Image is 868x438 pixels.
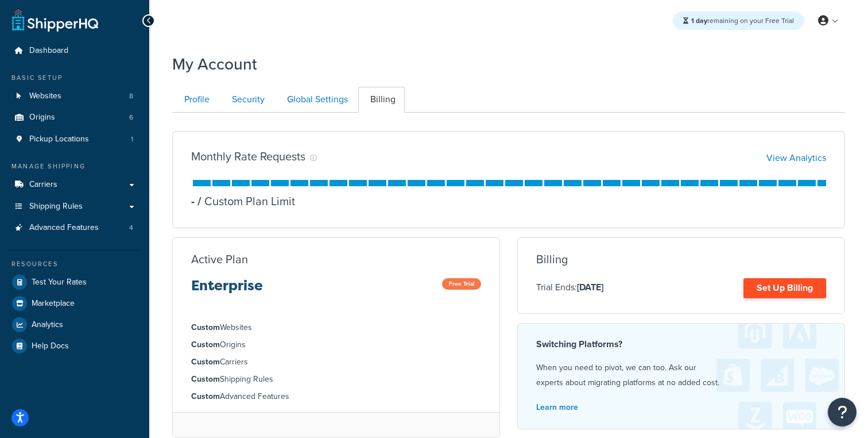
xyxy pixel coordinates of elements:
[32,299,75,309] span: Marketplace
[743,278,826,298] a: Set Up Billing
[129,223,133,233] span: 4
[9,293,141,314] a: Marketplace
[220,87,274,113] a: Security
[29,46,68,56] span: Dashboard
[9,107,141,128] a: Origins 6
[32,341,69,351] span: Help Docs
[673,11,804,30] div: remaining on your Free Trial
[191,278,263,302] h3: Enterprise
[536,337,826,351] h4: Switching Platforms?
[442,278,481,290] span: Free Trial
[129,91,133,101] span: 8
[577,281,603,294] strong: [DATE]
[191,356,220,368] strong: Custom
[9,107,141,128] li: Origins
[9,162,141,171] div: Manage Shipping
[197,193,201,210] span: /
[29,91,61,101] span: Websites
[536,280,603,295] p: Trial Ends:
[29,113,55,122] span: Origins
[191,390,220,402] strong: Custom
[536,360,826,390] p: When you need to pivot, we can too. Ask our experts about migrating platforms at no added cost.
[191,356,481,368] li: Carriers
[9,40,141,62] a: Dashboard
[275,87,357,113] a: Global Settings
[358,87,405,113] a: Billing
[191,339,220,351] strong: Custom
[32,278,87,287] span: Test Your Rates
[191,390,481,403] li: Advanced Features
[12,9,98,32] a: ShipperHQ Home
[9,73,141,83] div: Basic Setup
[195,193,295,209] p: Custom Plan Limit
[9,196,141,217] a: Shipping Rules
[191,193,195,209] p: -
[29,202,83,212] span: Shipping Rules
[29,135,89,144] span: Pickup Locations
[9,129,141,150] li: Pickup Locations
[536,253,568,266] h3: Billing
[191,253,248,266] h3: Active Plan
[9,217,141,239] li: Advanced Features
[766,151,826,164] a: View Analytics
[191,150,305,163] h3: Monthly Rate Requests
[9,86,141,107] a: Websites 8
[191,321,220,333] strong: Custom
[32,320,63,330] span: Analytics
[9,86,141,107] li: Websites
[536,401,578,413] a: Learn more
[172,53,257,75] h1: My Account
[131,135,133,144] span: 1
[191,373,220,385] strong: Custom
[9,174,141,195] a: Carriers
[9,259,141,269] div: Resources
[691,16,707,26] strong: 1 day
[29,223,99,233] span: Advanced Features
[9,336,141,356] a: Help Docs
[9,129,141,150] a: Pickup Locations 1
[191,321,481,334] li: Websites
[9,272,141,293] a: Test Your Rates
[828,398,857,427] button: Open Resource Center
[9,217,141,239] a: Advanced Features 4
[191,339,481,351] li: Origins
[191,373,481,386] li: Shipping Rules
[172,87,219,113] a: Profile
[29,180,57,190] span: Carriers
[9,314,141,335] a: Analytics
[129,113,133,122] span: 6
